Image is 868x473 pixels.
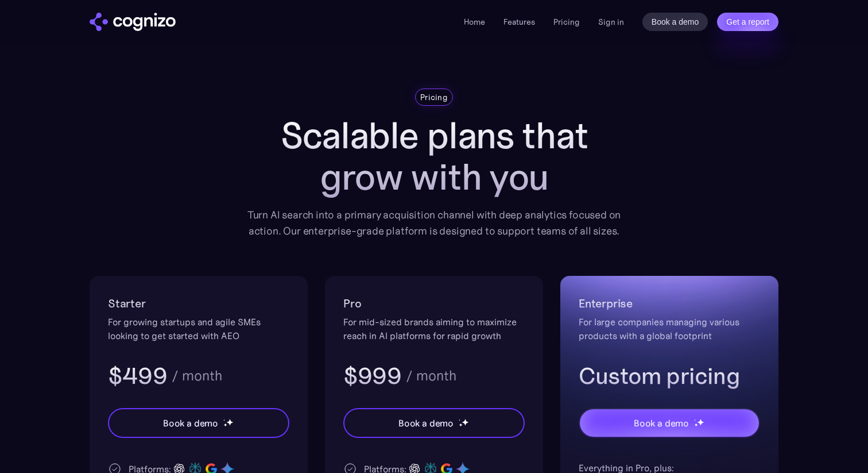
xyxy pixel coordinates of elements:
[239,207,629,239] div: Turn AI search into a primary acquisition channel with deep analytics focused on action. Our ente...
[108,315,289,343] div: For growing startups and agile SMEs looking to get started with AEO
[694,419,696,421] img: star
[406,369,456,383] div: / month
[108,361,167,391] h3: $499
[223,419,225,421] img: star
[579,361,760,391] h3: Custom pricing
[343,408,525,438] a: Book a demostarstarstar
[398,416,454,430] div: Book a demo
[172,369,222,383] div: / month
[503,17,535,27] a: Features
[464,17,485,27] a: Home
[343,294,525,313] h2: Pro
[420,91,448,103] div: Pricing
[108,408,289,438] a: Book a demostarstarstar
[717,13,778,31] a: Get a report
[90,13,176,31] img: cognizo logo
[579,408,760,438] a: Book a demostarstarstar
[226,418,234,426] img: star
[90,13,176,31] a: home
[598,15,624,29] a: Sign in
[579,315,760,343] div: For large companies managing various products with a global footprint
[459,419,460,421] img: star
[634,416,689,430] div: Book a demo
[462,418,469,426] img: star
[642,13,708,31] a: Book a demo
[343,315,525,343] div: For mid-sized brands aiming to maximize reach in AI platforms for rapid growth
[694,423,698,427] img: star
[239,115,629,198] h1: Scalable plans that grow with you
[108,294,289,313] h2: Starter
[223,423,227,427] img: star
[163,416,218,430] div: Book a demo
[579,294,760,313] h2: Enterprise
[553,17,580,27] a: Pricing
[459,423,463,427] img: star
[343,361,401,391] h3: $999
[697,418,704,426] img: star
